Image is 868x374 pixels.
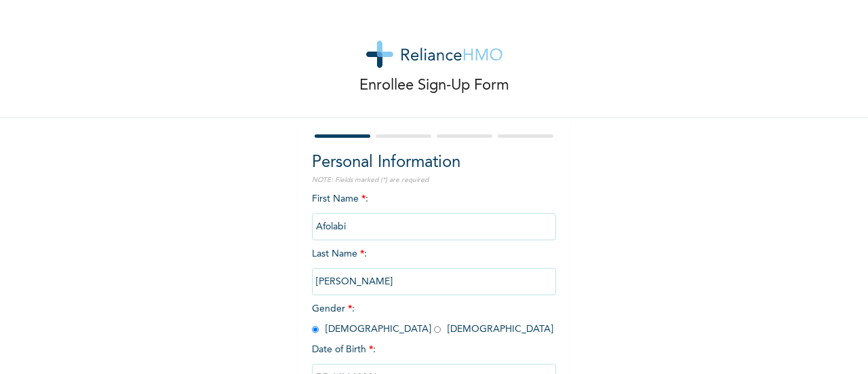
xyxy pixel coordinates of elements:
h2: Personal Information [312,151,556,175]
p: NOTE: Fields marked (*) are required [312,175,556,185]
img: logo [366,41,502,68]
span: Last Name : [312,249,556,286]
span: Date of Birth : [312,343,376,357]
input: Enter your first name [312,213,556,240]
span: First Name : [312,194,556,231]
p: Enrollee Sign-Up Form [359,75,509,97]
input: Enter your last name [312,268,556,295]
span: Gender : [DEMOGRAPHIC_DATA] [DEMOGRAPHIC_DATA] [312,304,553,334]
